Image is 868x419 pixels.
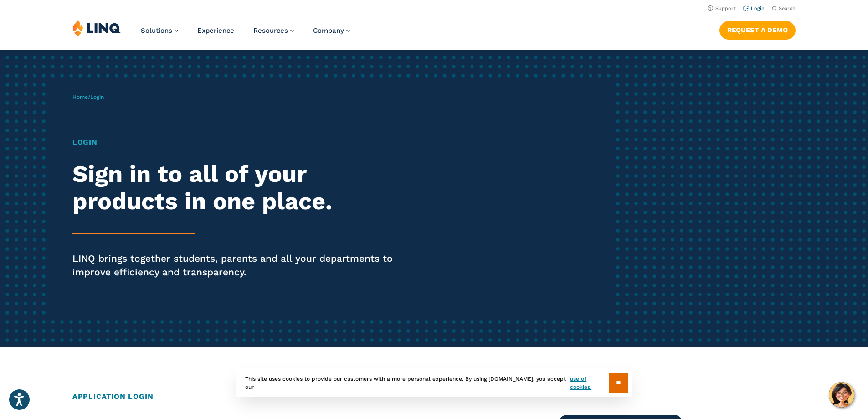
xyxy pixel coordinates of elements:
a: use of cookies. [570,375,609,391]
span: Resources [253,26,288,35]
span: Login [90,94,104,100]
div: This site uses cookies to provide our customers with a more personal experience. By using [DOMAIN... [236,368,632,397]
span: Search [779,5,796,11]
a: Company [313,26,350,35]
a: Support [708,5,736,11]
nav: Primary Navigation [141,19,350,49]
span: Company [313,26,344,35]
h2: Sign in to all of your products in one place. [72,160,407,215]
button: Open Search Bar [772,5,796,12]
a: Request a Demo [719,21,796,39]
p: LINQ brings together students, parents and all your departments to improve efficiency and transpa... [72,252,407,279]
img: LINQ | K‑12 Software [72,19,121,36]
a: Experience [197,26,234,35]
a: Login [743,5,765,11]
button: Hello, have a question? Let’s chat. [829,382,854,408]
span: Solutions [141,26,172,35]
a: Resources [253,26,294,35]
nav: Button Navigation [719,19,796,39]
a: Home [72,94,88,100]
h1: Login [72,137,407,148]
span: / [72,94,104,100]
a: Solutions [141,26,178,35]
